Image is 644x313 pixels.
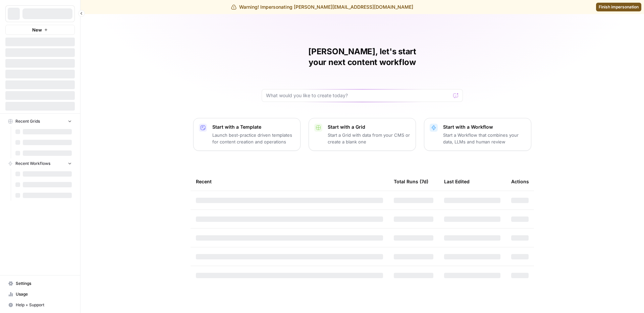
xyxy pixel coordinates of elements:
[16,291,72,297] span: Usage
[328,124,410,130] p: Start with a Grid
[599,4,639,10] span: Finish impersonation
[212,132,295,145] p: Launch best-practice driven templates for content creation and operations
[328,132,410,145] p: Start a Grid with data from your CMS or create a blank one
[16,280,72,287] span: Settings
[16,302,72,308] span: Help + Support
[596,3,641,11] a: Finish impersonation
[5,159,75,169] button: Recent Workflows
[5,300,75,310] button: Help + Support
[394,172,428,191] div: Total Runs (7d)
[444,172,470,191] div: Last Edited
[309,118,416,151] button: Start with a GridStart a Grid with data from your CMS or create a blank one
[32,26,42,33] span: New
[15,161,50,167] span: Recent Workflows
[5,116,75,126] button: Recent Grids
[266,92,450,99] input: What would you like to create today?
[231,4,413,10] div: Warning! Impersonating [PERSON_NAME][EMAIL_ADDRESS][DOMAIN_NAME]
[443,124,526,130] p: Start with a Workflow
[212,124,295,130] p: Start with a Template
[5,289,75,300] a: Usage
[193,118,301,151] button: Start with a TemplateLaunch best-practice driven templates for content creation and operations
[5,25,75,35] button: New
[443,132,526,145] p: Start a Workflow that combines your data, LLMs and human review
[424,118,531,151] button: Start with a WorkflowStart a Workflow that combines your data, LLMs and human review
[262,46,463,68] h1: [PERSON_NAME], let's start your next content workflow
[15,118,40,124] span: Recent Grids
[511,172,529,191] div: Actions
[5,278,75,289] a: Settings
[196,172,383,191] div: Recent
